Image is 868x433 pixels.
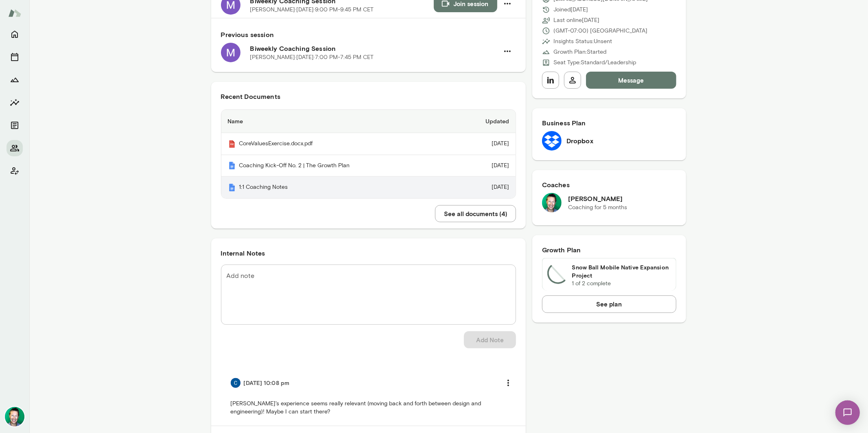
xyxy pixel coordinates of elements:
[7,140,23,156] button: Members
[553,48,606,56] p: Growth Plan: Started
[553,59,636,67] p: Seat Type: Standard/Leadership
[221,248,516,258] h6: Internal Notes
[221,30,516,39] h6: Previous session
[221,155,453,177] th: Coaching Kick-Off No. 2 | The Growth Plan
[566,136,593,146] h6: Dropbox
[553,37,612,46] p: Insights Status: Unsent
[231,400,506,416] p: [PERSON_NAME]'s experience seems really relevant (moving back and forth between design and engine...
[553,16,599,24] p: Last online [DATE]
[221,177,453,198] th: 1:1 Coaching Notes
[586,72,677,89] button: Message
[542,180,677,190] h6: Coaches
[7,26,23,42] button: Home
[221,133,453,155] th: CoreValuesExercise.docx.pdf
[542,295,677,313] button: See plan
[7,49,23,65] button: Sessions
[221,110,453,133] th: Name
[568,194,627,203] h6: [PERSON_NAME]
[228,162,236,170] img: Mento
[5,407,24,426] img: Brian Lawrence
[228,184,236,192] img: Mento
[553,6,588,14] p: Joined [DATE]
[228,140,236,148] img: Mento
[7,72,23,88] button: Growth Plan
[453,155,516,177] td: [DATE]
[568,203,627,212] p: Coaching for 5 months
[542,193,562,212] img: Brian Lawrence
[572,263,671,280] h6: Snow Ball Mobile Native Expansion Project
[244,379,290,387] h6: [DATE] 10:08 pm
[7,163,23,179] button: Client app
[500,374,517,391] button: more
[7,117,23,133] button: Documents
[7,94,23,111] button: Insights
[542,245,677,255] h6: Growth Plan
[231,378,241,388] img: Chloe Rodman
[435,205,516,222] button: See all documents (4)
[453,177,516,198] td: [DATE]
[250,6,374,14] p: [PERSON_NAME] · [DATE] · 9:00 PM-9:45 PM CET
[453,133,516,155] td: [DATE]
[553,27,647,35] p: (GMT-07:00) [GEOGRAPHIC_DATA]
[453,110,516,133] th: Updated
[572,280,671,288] p: 1 of 2 complete
[542,118,677,128] h6: Business Plan
[8,5,21,21] img: Mento
[250,44,499,53] h6: Biweekly Coaching Session
[250,53,374,61] p: [PERSON_NAME] · [DATE] · 7:00 PM-7:45 PM CET
[221,92,516,101] h6: Recent Documents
